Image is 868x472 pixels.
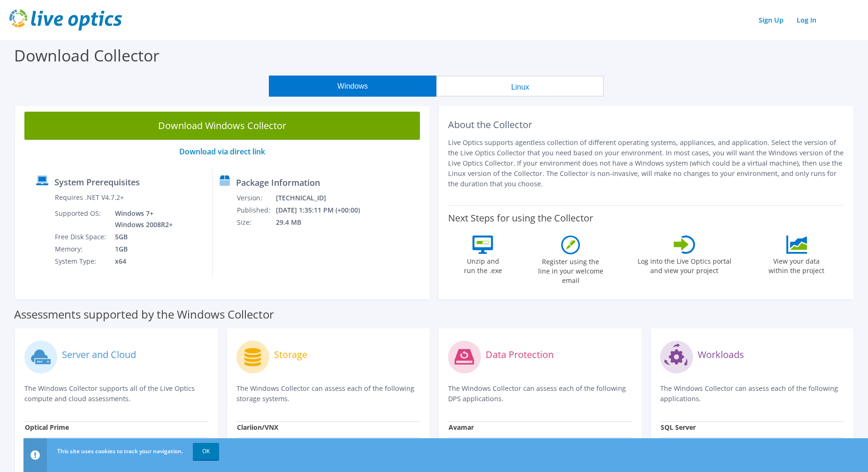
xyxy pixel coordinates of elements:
button: Linux [436,76,604,97]
label: Requires .NET V4.7.2+ [55,193,124,202]
strong: Clariion/VNX [237,423,278,432]
td: [TECHNICAL_ID] [275,192,373,204]
strong: Optical Prime [25,423,69,432]
a: Download Windows Collector [24,112,420,140]
label: Register using the line in your welcome email [535,254,606,285]
label: Workloads [698,350,744,359]
p: The Windows Collector can assess each of the following storage systems. [236,383,420,404]
strong: SQL Server [661,423,696,432]
label: Next Steps for using the Collector [448,213,593,224]
label: Unzip and run the .exe [461,254,504,275]
td: 1GB [108,243,175,255]
td: Published: [236,204,275,216]
td: Supported OS: [54,207,108,231]
td: 5GB [108,231,175,243]
label: Package Information [236,178,320,187]
span: This site uses cookies to track your navigation. [57,447,183,455]
label: Download Collector [14,45,160,66]
label: Storage [274,350,307,359]
td: 29.4 MB [275,216,373,228]
label: View your data within the project [763,254,830,275]
label: System Prerequisites [54,177,140,187]
label: Data Protection [486,350,554,359]
a: Download via direct link [179,146,265,157]
p: Live Optics supports agentless collection of different operating systems, appliances, and applica... [448,137,844,189]
td: System Type: [54,255,108,267]
td: x64 [108,255,175,267]
p: The Windows Collector can assess each of the following applications. [660,383,844,404]
strong: Avamar [449,423,474,432]
td: Size: [236,216,275,228]
label: Log into the Live Optics portal and view your project [637,254,732,275]
p: The Windows Collector supports all of the Live Optics compute and cloud assessments. [24,383,208,404]
h2: About the Collector [448,119,844,130]
p: The Windows Collector can assess each of the following DPS applications. [448,383,632,404]
td: Windows 7+ Windows 2008R2+ [108,207,175,231]
label: Server and Cloud [62,350,136,359]
button: Windows [269,76,436,97]
td: Version: [236,192,275,204]
a: Sign Up [754,13,788,27]
td: Memory: [54,243,108,255]
label: Assessments supported by the Windows Collector [14,310,274,319]
td: [DATE] 1:35:11 PM (+00:00) [275,204,373,216]
a: OK [193,443,219,460]
img: live_optics_svg.svg [9,9,122,30]
td: Free Disk Space: [54,231,108,243]
a: Log In [792,13,821,27]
